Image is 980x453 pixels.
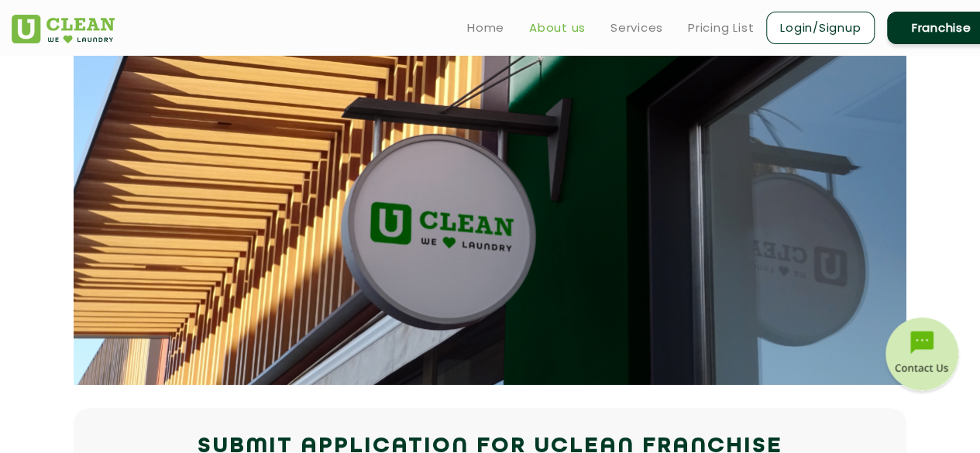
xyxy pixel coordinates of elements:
[529,19,586,37] a: About us
[610,19,663,37] a: Services
[766,12,875,44] a: Login/Signup
[688,19,754,37] a: Pricing List
[12,15,115,43] img: UClean Laundry and Dry Cleaning
[467,19,504,37] a: Home
[883,317,961,395] img: contact-btn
